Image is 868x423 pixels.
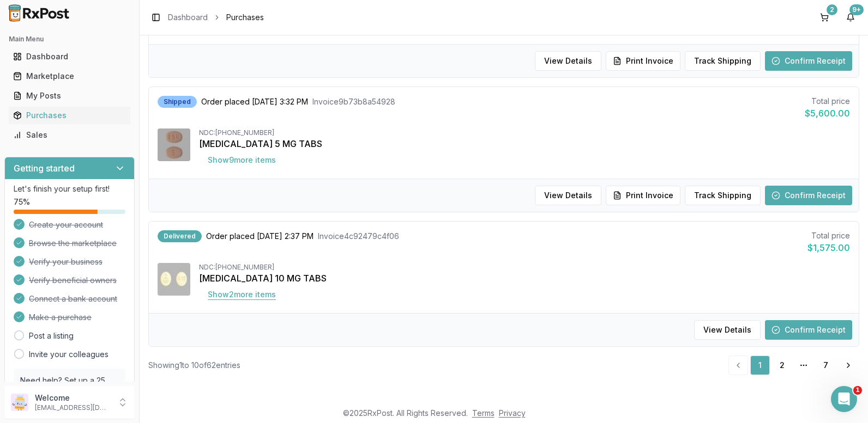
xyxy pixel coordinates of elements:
div: Purchases [13,110,126,121]
img: RxPost Logo [4,4,74,22]
a: Post a listing [29,330,74,341]
span: 1 [853,386,862,395]
span: 75 % [14,197,30,207]
span: Verify your business [29,256,103,267]
span: Verify beneficial owners [29,275,117,286]
button: Confirm Receipt [765,186,852,205]
div: NDC: [PHONE_NUMBER] [199,263,850,272]
div: $5,600.00 [805,107,850,120]
span: Connect a bank account [29,293,117,304]
button: Purchases [4,107,135,124]
button: View Details [694,320,761,340]
button: Show2more items [199,285,285,304]
button: My Posts [4,87,135,105]
p: Welcome [35,393,111,403]
a: Purchases [9,106,130,125]
button: View Details [535,186,601,205]
span: Order placed [DATE] 3:32 PM [201,96,308,107]
p: Let's finish your setup first! [14,183,125,194]
span: Invoice 4c92479c4f06 [318,231,399,242]
p: [EMAIL_ADDRESS][DOMAIN_NAME] [35,403,111,412]
div: Delivered [158,230,202,242]
h3: Getting started [14,162,75,175]
button: Print Invoice [606,186,680,205]
div: 9+ [849,4,864,15]
a: Privacy [499,408,526,418]
span: Create your account [29,219,103,230]
img: User avatar [11,394,28,411]
div: Total price [805,96,850,107]
div: My Posts [13,90,126,101]
button: Confirm Receipt [765,51,852,71]
a: Invite your colleagues [29,349,108,360]
div: [MEDICAL_DATA] 10 MG TABS [199,272,850,285]
div: Marketplace [13,71,126,82]
iframe: Intercom live chat [831,386,857,412]
a: Marketplace [9,66,130,86]
a: 7 [816,355,835,375]
span: Make a purchase [29,312,92,323]
a: Dashboard [168,12,208,23]
h2: Main Menu [9,35,130,44]
a: My Posts [9,86,130,106]
button: Confirm Receipt [765,320,852,340]
a: Sales [9,125,130,145]
nav: breadcrumb [168,12,264,23]
button: Track Shipping [685,51,761,71]
span: Invoice 9b73b8a54928 [312,96,395,107]
div: Shipped [158,96,197,108]
button: Dashboard [4,48,135,65]
a: 2 [772,355,792,375]
nav: pagination [728,355,859,375]
button: Sales [4,126,135,144]
div: NDC: [PHONE_NUMBER] [199,128,850,137]
span: Purchases [226,12,264,23]
div: 2 [827,4,837,15]
a: Terms [472,408,495,418]
button: Print Invoice [606,51,680,71]
button: Track Shipping [685,186,761,205]
span: Browse the marketplace [29,238,117,249]
div: $1,575.00 [807,241,850,254]
button: 2 [816,9,833,26]
div: Sales [13,130,126,140]
div: Dashboard [13,51,126,62]
p: Need help? Set up a 25 minute call with our team to set up. [20,375,119,408]
div: Showing 1 to 10 of 62 entries [148,360,240,371]
button: Marketplace [4,68,135,85]
div: [MEDICAL_DATA] 5 MG TABS [199,137,850,150]
img: Eliquis 5 MG TABS [158,128,190,161]
a: Dashboard [9,47,130,66]
a: Go to next page [837,355,859,375]
button: Show9more items [199,150,285,170]
img: Jardiance 10 MG TABS [158,263,190,296]
span: Order placed [DATE] 2:37 PM [206,231,314,242]
div: Total price [807,230,850,241]
button: 9+ [842,9,859,26]
a: 1 [750,355,770,375]
button: View Details [535,51,601,71]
